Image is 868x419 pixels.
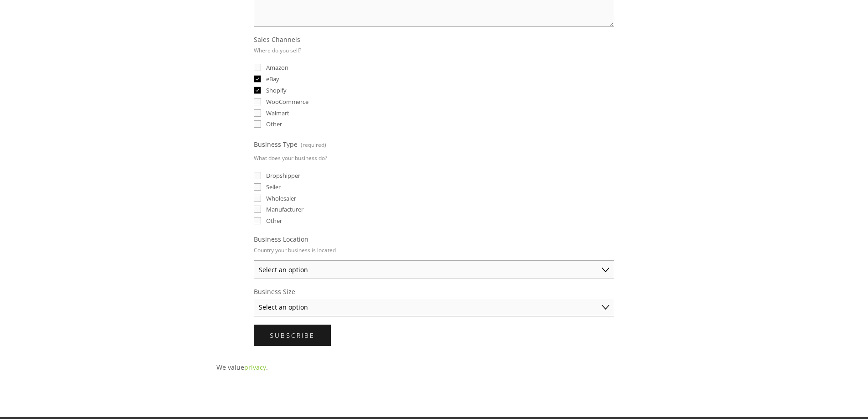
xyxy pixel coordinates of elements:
input: Dropshipper [254,172,261,179]
span: Walmart [266,109,289,117]
input: Other [254,120,261,128]
span: Other [266,120,282,128]
input: Wholesaler [254,195,261,202]
span: Seller [266,183,281,191]
span: Sales Channels [254,35,300,44]
span: Subscribe [270,331,315,340]
select: Business Size [254,298,614,316]
p: What does your business do? [254,151,327,165]
span: Shopify [266,86,287,94]
button: SubscribeSubscribe [254,325,331,346]
input: Shopify [254,87,261,94]
span: Business Type [254,140,298,149]
input: Seller [254,183,261,191]
input: Manufacturer [254,206,261,213]
p: Where do you sell? [254,44,301,57]
span: Business Size [254,287,295,296]
p: Country your business is located [254,243,336,257]
span: Manufacturer [266,205,303,213]
select: Business Location [254,260,614,279]
a: privacy [244,363,266,372]
input: Walmart [254,109,261,117]
input: Amazon [254,64,261,71]
span: eBay [266,75,279,83]
p: We value . [216,362,652,373]
span: Business Location [254,235,308,243]
span: (required) [301,138,326,151]
input: eBay [254,75,261,83]
span: Dropshipper [266,171,300,180]
input: Other [254,217,261,224]
span: Other [266,217,282,225]
span: Amazon [266,63,288,72]
input: WooCommerce [254,98,261,105]
span: WooCommerce [266,98,308,106]
span: Wholesaler [266,194,296,202]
